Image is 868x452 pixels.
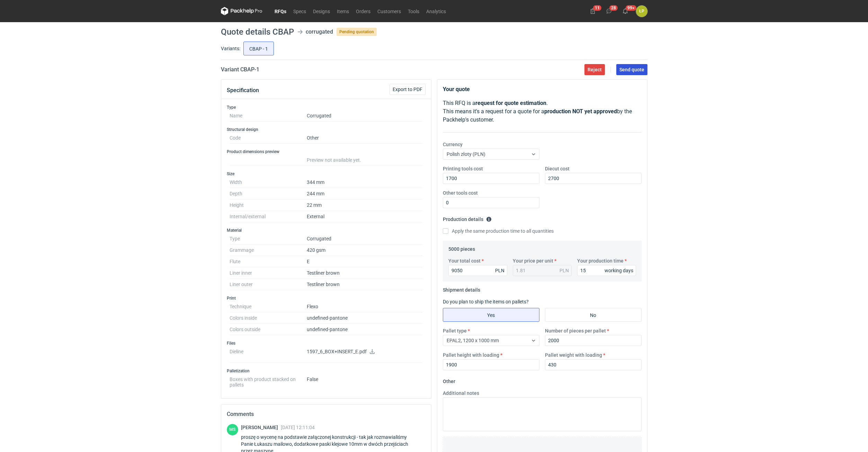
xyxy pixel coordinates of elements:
h3: Palletization [227,368,426,374]
div: PLN [560,267,569,274]
p: This RFQ is a . This means it's a request for a quote for a by the Packhelp's customer. [443,99,642,124]
h2: Variant CBAP - 1 [221,65,259,74]
span: [PERSON_NAME] [241,425,281,430]
label: Pallet height with loading [443,352,499,358]
div: corrugated [306,28,333,36]
button: 28 [603,6,615,17]
dd: Corrugated [307,233,423,245]
label: Other tools cost [443,189,478,196]
h3: Product dimensions preview [227,149,426,154]
label: Additional notes [443,390,479,397]
dd: 244 mm [307,188,423,200]
a: Tools [404,7,423,15]
button: Export to PDF [390,84,426,95]
label: CBAP - 1 [243,42,274,55]
strong: Your quote [443,86,470,92]
dt: Grammage [230,245,307,256]
button: Reject [584,64,605,75]
button: Specification [227,82,259,99]
label: Variants: [221,45,240,52]
label: Your production time [577,257,624,264]
span: Polish złoty (PLN) [447,151,485,157]
dd: undefined-pantone [307,324,423,335]
h3: Type [227,105,426,110]
a: Designs [310,7,333,15]
dt: Boxes with product stacked on pallets [230,374,307,388]
a: Customers [374,7,404,15]
label: No [545,308,642,322]
button: Send quote [616,64,647,75]
a: Orders [352,7,374,15]
label: Number of pieces per pallet [545,327,606,334]
p: 1597_6_BOX+INSERT_E.pdf [307,349,423,355]
h2: Comments [227,410,426,418]
dd: Corrugated [307,110,423,122]
div: Maciej Sikora [227,424,238,435]
strong: request for quote estimation [475,100,546,106]
h3: Files [227,340,426,346]
h3: Print [227,295,426,301]
input: 0 [443,173,539,184]
a: Items [333,7,352,15]
span: Reject [588,67,602,72]
svg: Packhelp Pro [221,7,262,15]
span: Preview not available yet. [307,157,361,163]
h3: Structural design [227,127,426,132]
dd: Flexo [307,301,423,312]
figcaption: MS [227,424,238,435]
button: ŁP [636,6,647,17]
dd: E [307,256,423,267]
label: Currency [443,141,463,148]
dt: Width [230,177,307,188]
span: Send quote [619,67,644,72]
dt: Dieline [230,346,307,363]
h3: Material [227,228,426,233]
div: working days [605,267,633,274]
h1: Quote details CBAP [221,28,294,36]
label: Pallet weight with loading [545,352,602,358]
dd: Other [307,132,423,144]
input: 0 [448,265,507,276]
dd: 420 gsm [307,245,423,256]
input: 0 [545,335,642,346]
input: 0 [545,359,642,370]
legend: Production details [443,214,492,222]
dt: Liner outer [230,279,307,290]
dd: Testliner brown [307,267,423,279]
label: Yes [443,308,539,322]
strong: production NOT yet approved [544,108,617,115]
dt: Type [230,233,307,245]
div: Łukasz Postawa [636,6,647,17]
label: Diecut cost [545,165,570,172]
span: Pending quotation [337,28,377,36]
dt: Code [230,132,307,144]
h3: Size [227,171,426,177]
label: Your total cost [448,257,481,264]
dt: Flute [230,256,307,267]
label: Pallet type [443,327,467,334]
span: Export to PDF [393,87,422,92]
dt: Colors outside [230,324,307,335]
dt: Depth [230,188,307,200]
input: 0 [443,197,539,208]
dd: undefined-pantone [307,312,423,324]
span: [DATE] 12:11:04 [281,425,315,430]
legend: Shipment details [443,284,480,293]
dd: False [307,374,423,388]
a: Specs [290,7,310,15]
dt: Colors inside [230,312,307,324]
dt: Height [230,200,307,211]
dt: Name [230,110,307,122]
span: EPAL2, 1200 x 1000 mm [447,338,499,343]
legend: Other [443,376,455,384]
input: 0 [443,359,539,370]
input: 0 [545,173,642,184]
input: 0 [577,265,636,276]
label: Printing tools cost [443,165,483,172]
label: Your price per unit [513,257,553,264]
button: 99+ [620,6,631,17]
legend: 5000 pieces [448,243,475,252]
div: PLN [495,267,504,274]
button: 11 [587,6,598,17]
